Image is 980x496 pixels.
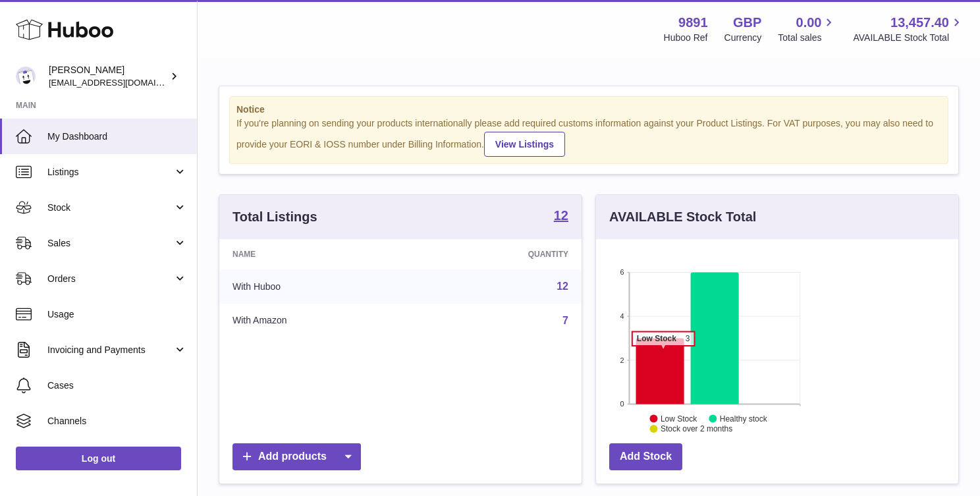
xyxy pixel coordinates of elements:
td: With Huboo [219,269,418,304]
td: With Amazon [219,304,418,338]
span: 0.00 [796,14,822,32]
text: 2 [620,356,624,364]
span: Usage [47,308,187,321]
text: Stock over 2 months [661,424,732,433]
div: If you're planning on sending your products internationally please add required customs informati... [236,117,941,157]
span: Channels [47,415,187,427]
span: 13,457.40 [890,14,949,32]
a: 7 [562,315,568,326]
strong: 12 [554,209,568,222]
text: Low Stock [661,414,697,423]
tspan: 3 [686,334,690,343]
a: Add Stock [609,443,682,470]
span: Sales [47,237,173,250]
a: 12 [554,209,568,225]
a: 13,457.40 AVAILABLE Stock Total [853,14,964,44]
th: Name [219,239,418,269]
span: My Dashboard [47,130,187,143]
strong: Notice [236,103,941,116]
span: Total sales [778,32,836,44]
span: Stock [47,202,173,214]
a: View Listings [484,132,565,157]
span: Cases [47,379,187,392]
text: 0 [620,400,624,408]
span: AVAILABLE Stock Total [853,32,964,44]
h3: Total Listings [232,208,317,226]
a: Log out [16,447,181,470]
a: 12 [557,281,568,292]
text: 4 [620,312,624,320]
div: [PERSON_NAME] [49,64,167,89]
a: Add products [232,443,361,470]
h3: AVAILABLE Stock Total [609,208,756,226]
span: Listings [47,166,173,179]
strong: 9891 [678,14,708,32]
div: Currency [724,32,762,44]
span: Orders [47,273,173,285]
th: Quantity [418,239,582,269]
text: 6 [620,268,624,276]
tspan: Low Stock [637,334,676,343]
img: ro@thebitterclub.co.uk [16,67,36,86]
text: Healthy stock [720,414,768,423]
span: Invoicing and Payments [47,344,173,356]
a: 0.00 Total sales [778,14,836,44]
span: [EMAIL_ADDRESS][DOMAIN_NAME] [49,77,194,88]
strong: GBP [733,14,761,32]
div: Huboo Ref [664,32,708,44]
